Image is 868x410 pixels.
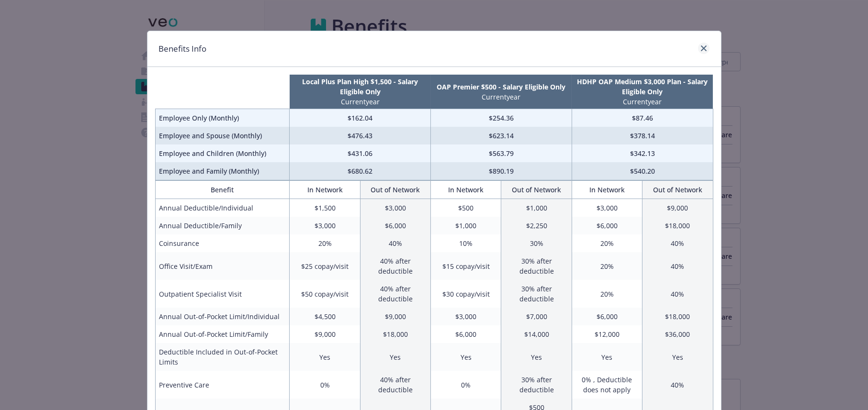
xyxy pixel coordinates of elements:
[155,343,290,371] td: Deductible Included in Out-of-Pocket Limits
[431,199,501,217] td: $500
[572,217,642,234] td: $6,000
[501,252,572,280] td: 30% after deductible
[431,127,572,144] td: $623.14
[572,252,642,280] td: 20%
[572,127,713,144] td: $378.14
[360,252,430,280] td: 40% after deductible
[501,199,572,217] td: $1,000
[431,343,501,371] td: Yes
[155,280,290,308] td: Outpatient Specialist Visit
[155,162,290,180] td: Employee and Family (Monthly)
[431,325,501,343] td: $6,000
[155,109,290,127] td: Employee Only (Monthly)
[501,308,572,325] td: $7,000
[572,371,642,399] td: 0% , Deductible does not apply
[360,199,430,217] td: $3,000
[290,162,431,180] td: $680.62
[572,234,642,252] td: 20%
[501,343,572,371] td: Yes
[360,280,430,308] td: 40% after deductible
[290,109,431,127] td: $162.04
[698,43,710,54] a: close
[290,371,360,399] td: 0%
[501,325,572,343] td: $14,000
[431,308,501,325] td: $3,000
[431,109,572,127] td: $254.36
[574,97,711,107] p: Current year
[360,325,430,343] td: $18,000
[501,217,572,234] td: $2,250
[155,217,290,234] td: Annual Deductible/Family
[643,181,713,199] th: Out of Network
[290,144,431,162] td: $431.06
[572,109,713,127] td: $87.46
[155,127,290,144] td: Employee and Spouse (Monthly)
[290,252,360,280] td: $25 copay/visit
[433,82,570,92] p: OAP Premier $500 - Salary Eligible Only
[572,343,642,371] td: Yes
[431,144,572,162] td: $563.79
[572,181,642,199] th: In Network
[431,217,501,234] td: $1,000
[159,43,207,55] h1: Benefits Info
[155,234,290,252] td: Coinsurance
[290,199,360,217] td: $1,500
[572,325,642,343] td: $12,000
[431,234,501,252] td: 10%
[643,199,713,217] td: $9,000
[643,308,713,325] td: $18,000
[572,199,642,217] td: $3,000
[431,280,501,308] td: $30 copay/visit
[292,77,429,97] p: Local Plus Plan High $1,500 - Salary Eligible Only
[643,325,713,343] td: $36,000
[643,280,713,308] td: 40%
[643,252,713,280] td: 40%
[431,252,501,280] td: $15 copay/visit
[501,234,572,252] td: 30%
[290,308,360,325] td: $4,500
[501,181,572,199] th: Out of Network
[360,217,430,234] td: $6,000
[360,308,430,325] td: $9,000
[360,234,430,252] td: 40%
[433,92,570,102] p: Current year
[643,371,713,399] td: 40%
[290,343,360,371] td: Yes
[572,280,642,308] td: 20%
[360,343,430,371] td: Yes
[501,371,572,399] td: 30% after deductible
[643,343,713,371] td: Yes
[155,181,290,199] th: Benefit
[155,308,290,325] td: Annual Out-of-Pocket Limit/Individual
[501,280,572,308] td: 30% after deductible
[290,217,360,234] td: $3,000
[572,162,713,180] td: $540.20
[572,144,713,162] td: $342.13
[290,325,360,343] td: $9,000
[292,97,429,107] p: Current year
[155,144,290,162] td: Employee and Children (Monthly)
[155,252,290,280] td: Office Visit/Exam
[574,77,711,97] p: HDHP OAP Medium $3,000 Plan - Salary Eligible Only
[643,217,713,234] td: $18,000
[290,127,431,144] td: $476.43
[290,280,360,308] td: $50 copay/visit
[290,234,360,252] td: 20%
[572,308,642,325] td: $6,000
[360,181,430,199] th: Out of Network
[155,75,290,109] th: intentionally left blank
[431,371,501,399] td: 0%
[431,162,572,180] td: $890.19
[643,234,713,252] td: 40%
[290,181,360,199] th: In Network
[431,181,501,199] th: In Network
[155,325,290,343] td: Annual Out-of-Pocket Limit/Family
[155,199,290,217] td: Annual Deductible/Individual
[360,371,430,399] td: 40% after deductible
[155,371,290,399] td: Preventive Care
